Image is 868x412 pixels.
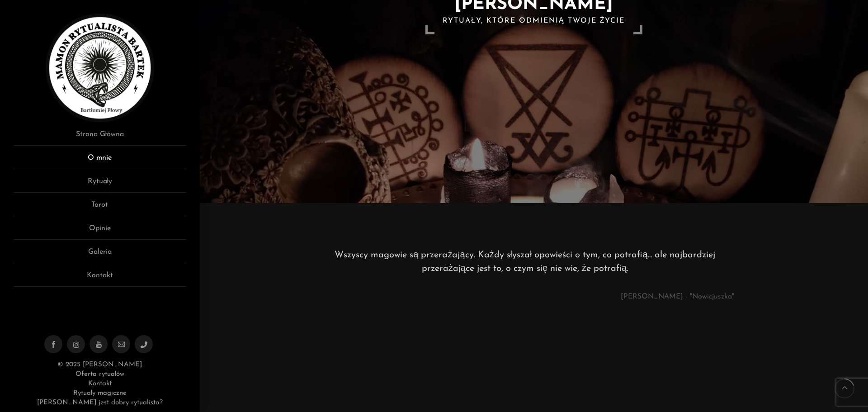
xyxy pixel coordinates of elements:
a: Rytuały magiczne [73,390,127,397]
a: Rytuały [14,176,186,193]
a: Kontakt [14,270,186,287]
p: [PERSON_NAME] - "Nowicjuszka" [316,291,734,302]
a: Tarot [14,199,186,216]
a: Kontakt [88,380,112,387]
h2: Rytuały, które odmienią Twoje życie [434,16,633,25]
a: O mnie [14,152,186,169]
a: Oferta rytuałów [75,371,124,378]
a: [PERSON_NAME] jest dobry rytualista? [37,399,163,406]
a: Galeria [14,246,186,263]
img: Rytualista Bartek [46,14,154,122]
p: Wszyscy magowie są przerażający. Każdy słyszał opowieści o tym, co potrafią... ale najbardziej pr... [316,248,734,275]
a: Opinie [14,223,186,240]
a: Strona Główna [14,129,186,146]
